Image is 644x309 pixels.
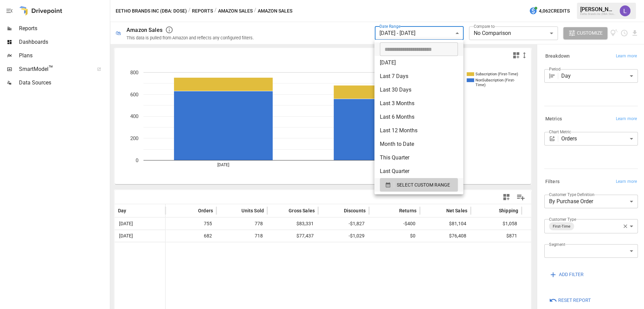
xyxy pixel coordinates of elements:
[374,97,463,110] li: Last 3 Months
[397,181,450,189] span: SELECT CUSTOM RANGE
[380,178,458,192] button: SELECT CUSTOM RANGE
[374,110,463,124] li: Last 6 Months
[374,83,463,97] li: Last 30 Days
[374,70,463,83] li: Last 7 Days
[374,137,463,151] li: Month to Date
[374,165,463,178] li: Last Quarter
[374,124,463,137] li: Last 12 Months
[374,56,463,70] li: [DATE]
[374,151,463,165] li: This Quarter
